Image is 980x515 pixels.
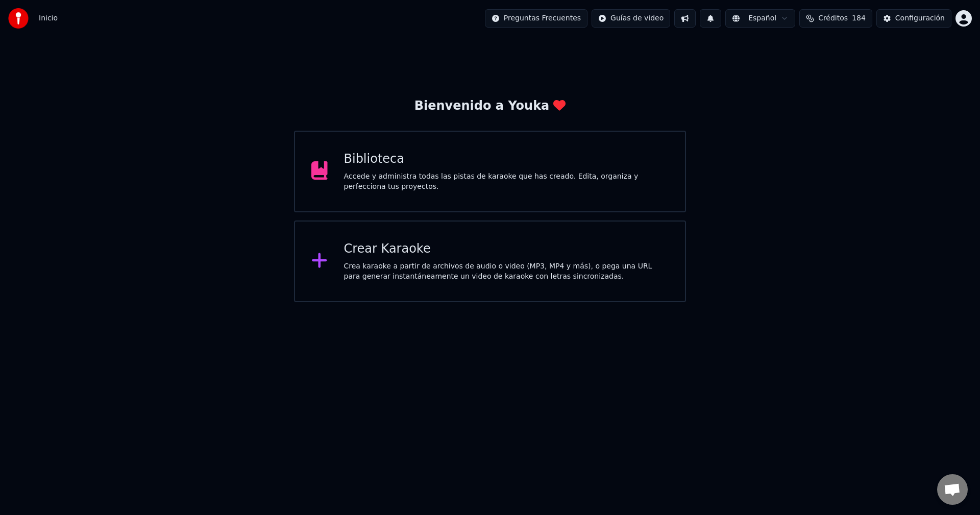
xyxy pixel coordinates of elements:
[414,98,566,114] div: Bienvenido a Youka
[852,13,866,23] span: 184
[876,9,951,28] button: Configuración
[344,261,669,282] div: Crea karaoke a partir de archivos de audio o video (MP3, MP4 y más), o pega una URL para generar ...
[799,9,872,28] button: Créditos184
[818,13,848,23] span: Créditos
[895,13,945,23] div: Configuración
[937,474,968,505] div: Chat abierto
[485,9,587,28] button: Preguntas Frecuentes
[344,241,669,257] div: Crear Karaoke
[344,171,669,192] div: Accede y administra todas las pistas de karaoke que has creado. Edita, organiza y perfecciona tus...
[8,8,29,29] img: youka
[592,9,670,28] button: Guías de video
[39,13,58,23] span: Inicio
[344,151,669,167] div: Biblioteca
[39,13,58,23] nav: breadcrumb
